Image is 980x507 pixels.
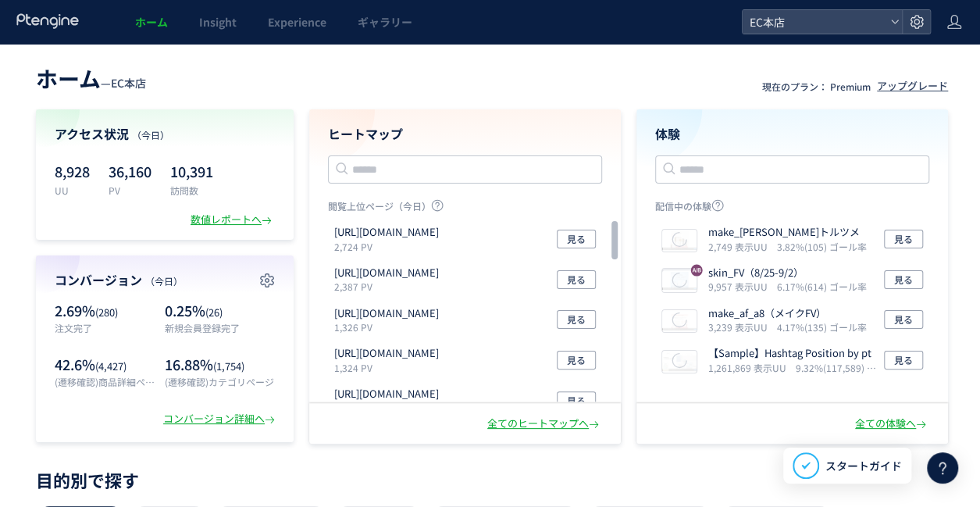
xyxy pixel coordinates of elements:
h4: アクセス状況 [55,125,275,143]
p: UU [55,184,90,197]
h4: ヒートマップ [328,125,602,143]
button: 見る [557,391,596,410]
div: 全てのヒートマップへ [487,416,602,431]
p: 8,928 [55,159,90,184]
span: ホーム [36,62,101,94]
div: 数値レポートへ [191,212,275,227]
p: 1,115 PV [334,402,445,415]
div: アップグレード [877,79,948,94]
span: 見る [567,351,586,370]
p: 0.25% [165,301,275,321]
button: 見る [557,310,596,329]
span: (26) [205,305,223,320]
span: (1,754) [213,359,244,373]
p: 10,391 [170,159,213,184]
p: 2,387 PV [334,280,445,293]
span: EC本店 [745,10,884,34]
p: 16.88% [165,355,275,375]
p: 2,724 PV [334,240,445,253]
span: 見る [567,391,586,410]
p: 現在のプラン： Premium [762,80,871,93]
span: 見る [567,230,586,248]
p: 1,324 PV [334,361,445,374]
p: https://etvos.com/shop/customer/menu.aspx [334,266,439,280]
button: 見る [557,351,596,370]
p: 1,326 PV [334,320,445,334]
p: https://etvos.com/shop/default.aspx [334,225,439,240]
p: 閲覧上位ページ（今日） [328,199,602,219]
span: (280) [95,305,118,320]
span: Experience [268,14,326,30]
p: 訪問数 [170,184,213,197]
p: https://etvos.com/lusciousskin [334,306,439,321]
span: （今日） [145,274,183,287]
span: (4,427) [95,359,127,373]
p: 2.69% [55,301,157,321]
p: 目的別で探す [36,475,948,484]
p: (遷移確認)商品詳細ページ [55,375,157,388]
span: スタートガイド [825,458,902,474]
p: 新規会員登録完了 [165,321,275,334]
p: 36,160 [109,159,151,184]
div: — [36,62,146,94]
span: ギャラリー [358,14,412,30]
p: 注文完了 [55,321,157,334]
button: 見る [557,270,596,289]
span: Insight [199,14,237,30]
span: 見る [567,310,586,329]
button: 見る [557,230,596,248]
p: https://etvos.com/shop/lp/skin_mois_standard.aspx [334,387,439,402]
span: （今日） [132,128,169,141]
div: コンバージョン詳細へ [163,412,278,427]
h4: コンバージョン [55,271,275,289]
p: (遷移確認)カテゴリページ [165,375,275,388]
span: EC本店 [111,75,146,91]
span: ホーム [135,14,168,30]
span: 見る [567,270,586,289]
p: PV [109,184,151,197]
p: 42.6% [55,355,157,375]
p: https://etvos.com/shop/lp/make_perfectkit_standard.aspx [334,346,439,361]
